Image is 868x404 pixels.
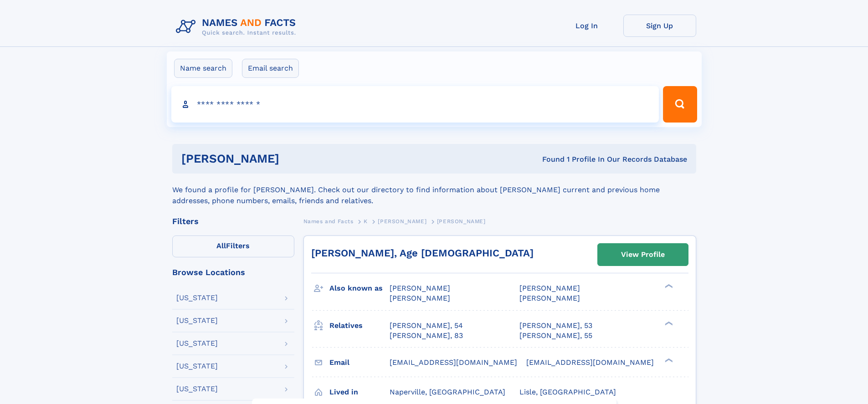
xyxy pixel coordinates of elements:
a: Log In [550,15,623,37]
span: [PERSON_NAME] [437,218,486,225]
span: Lisle, [GEOGRAPHIC_DATA] [519,388,616,396]
h1: [PERSON_NAME] [181,153,411,164]
a: [PERSON_NAME], 54 [390,321,463,331]
button: Search Button [663,86,697,123]
span: [PERSON_NAME] [390,294,450,302]
div: Filters [172,217,294,225]
a: Sign Up [623,15,696,37]
div: [US_STATE] [176,340,218,347]
input: search input [171,86,659,123]
div: View Profile [621,244,665,265]
h3: Lived in [329,384,390,400]
span: [PERSON_NAME] [519,284,580,292]
h3: Email [329,355,390,370]
div: Found 1 Profile In Our Records Database [411,154,687,164]
div: ❯ [663,357,673,363]
label: Name search [174,59,232,78]
div: Browse Locations [172,268,294,276]
span: [PERSON_NAME] [390,284,450,292]
a: [PERSON_NAME], 55 [519,331,592,341]
a: [PERSON_NAME], 53 [519,321,592,331]
div: [US_STATE] [176,363,218,370]
span: Naperville, [GEOGRAPHIC_DATA] [390,388,505,396]
h3: Also known as [329,281,390,296]
h3: Relatives [329,318,390,333]
div: [US_STATE] [176,317,218,324]
a: [PERSON_NAME], Age [DEMOGRAPHIC_DATA] [311,247,534,259]
div: We found a profile for [PERSON_NAME]. Check out our directory to find information about [PERSON_N... [172,174,696,206]
a: [PERSON_NAME], 83 [390,331,463,341]
a: K [364,215,368,227]
label: Filters [172,235,294,257]
span: [PERSON_NAME] [378,218,426,225]
span: [EMAIL_ADDRESS][DOMAIN_NAME] [526,358,654,367]
div: ❯ [663,320,673,326]
div: ❯ [663,283,673,289]
a: View Profile [598,244,688,266]
a: [PERSON_NAME] [378,215,426,227]
div: [US_STATE] [176,385,218,393]
span: [PERSON_NAME] [519,294,580,302]
span: [EMAIL_ADDRESS][DOMAIN_NAME] [390,358,517,367]
img: Logo Names and Facts [172,15,303,39]
span: K [364,218,368,225]
a: Names and Facts [303,215,354,227]
div: [US_STATE] [176,294,218,302]
label: Email search [242,59,299,78]
span: All [216,241,226,250]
